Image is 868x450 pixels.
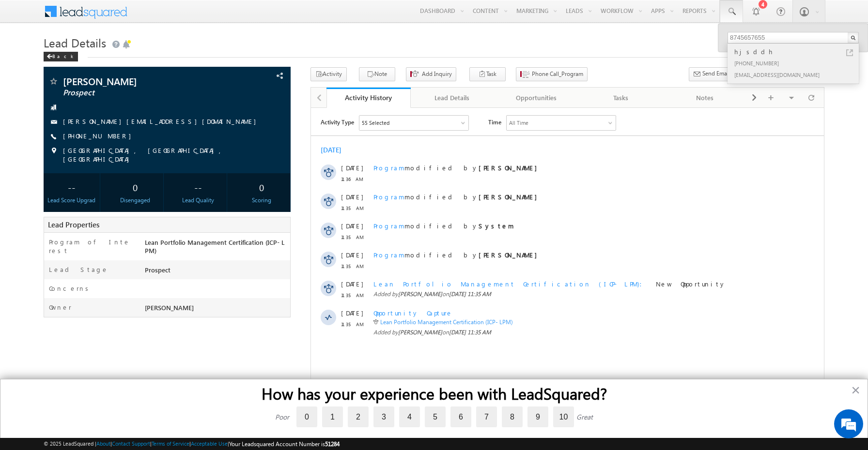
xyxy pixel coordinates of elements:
[177,7,190,22] span: Time
[30,85,52,93] span: [DATE]
[30,201,52,210] span: [DATE]
[30,143,52,151] span: [DATE]
[138,221,180,228] span: [DATE] 11:35 AM
[587,92,654,104] div: Tasks
[62,201,142,209] span: Opportunity Capture
[322,406,343,427] label: 1
[345,172,415,180] span: New Opportunity
[109,196,161,205] div: Disengaged
[87,221,131,228] span: [PERSON_NAME]
[168,143,231,151] strong: [PERSON_NAME]
[63,88,217,98] span: Prospect
[62,114,93,122] span: Program
[732,57,862,69] div: [PHONE_NUMBER]
[310,67,347,81] button: Activity
[296,406,317,427] label: 0
[63,76,217,86] span: [PERSON_NAME]
[109,178,161,196] div: 0
[62,85,93,93] span: Program
[502,406,523,427] label: 8
[399,406,420,427] label: 4
[62,114,203,122] span: modified by
[469,67,506,81] button: Task
[30,172,52,180] span: [DATE]
[44,439,340,449] span: © 2025 LeadSquared | | | | |
[553,406,574,427] label: 10
[62,56,231,64] span: modified by
[348,406,369,427] label: 2
[168,85,231,93] strong: [PERSON_NAME]
[49,284,92,293] label: Concerns
[168,56,231,64] strong: [PERSON_NAME]
[671,92,739,104] div: Notes
[236,178,288,196] div: 0
[48,220,99,229] span: Lead Properties
[46,178,98,196] div: --
[63,146,265,164] span: [GEOGRAPHIC_DATA], [GEOGRAPHIC_DATA], [GEOGRAPHIC_DATA]
[49,303,72,312] label: Owner
[142,265,290,279] div: Prospect
[732,46,862,57] div: hjsddh
[10,7,43,22] span: Activity Type
[96,440,110,447] a: About
[62,143,231,151] span: modified by
[87,182,131,190] span: [PERSON_NAME]
[51,11,78,19] div: 55 Selected
[30,56,52,64] span: [DATE]
[62,143,93,151] span: Program
[373,406,394,427] label: 3
[69,210,202,218] a: Lean Portfolio Management Certification (ICP- LPM)
[63,132,136,141] span: [PHONE_NUMBER]
[49,238,133,255] label: Program of Interest
[502,92,570,104] div: Opportunities
[30,96,59,105] span: 11:35 AM
[325,440,340,448] span: 51284
[44,52,78,61] div: Back
[112,440,150,447] a: Contact Support
[30,125,59,134] span: 11:35 AM
[49,265,108,274] label: Lead Stage
[229,440,340,448] span: Your Leadsquared Account Number is
[30,114,52,122] span: [DATE]
[142,238,290,259] div: Lean Portfolio Management Certification (ICP- LPM)
[10,38,41,46] div: [DATE]
[62,220,465,229] span: Added by on
[63,117,261,125] a: [PERSON_NAME][EMAIL_ADDRESS][DOMAIN_NAME]
[732,69,862,80] div: [EMAIL_ADDRESS][DOMAIN_NAME]
[152,440,189,447] a: Terms of Service
[62,172,337,180] span: Lean Portfolio Management Certification (ICP- LPM)
[532,70,583,78] span: Phone Call_Program
[702,69,730,78] span: Send Email
[138,182,180,190] span: [DATE] 11:35 AM
[851,382,860,398] button: Close
[527,406,548,427] label: 9
[20,384,848,403] h2: How has your experience been with LeadSquared?
[48,8,157,22] div: Sales Activity,Program,Email Bounced,Email Link Clicked,Email Marked Spam & 50 more..
[62,85,231,93] span: modified by
[334,93,403,102] div: Activity History
[728,32,859,44] input: Search Leads
[172,196,224,205] div: Lead Quality
[172,178,224,196] div: --
[418,92,486,104] div: Lead Details
[450,406,471,427] label: 6
[62,182,465,191] span: Added by on
[30,183,59,192] span: 11:35 AM
[359,67,395,81] button: Note
[275,412,289,421] div: Poor
[44,35,106,50] span: Lead Details
[145,303,194,312] span: [PERSON_NAME]
[30,212,59,221] span: 11:35 AM
[236,196,288,205] div: Scoring
[62,56,93,64] span: Program
[191,440,228,447] a: Acceptable Use
[168,114,203,122] strong: System
[30,154,59,163] span: 11:35 AM
[476,406,497,427] label: 7
[576,412,593,421] div: Great
[425,406,446,427] label: 5
[30,67,59,75] span: 11:36 AM
[422,70,452,78] span: Add Inquiry
[46,196,98,205] div: Lead Score Upgrad
[198,11,217,19] div: All Time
